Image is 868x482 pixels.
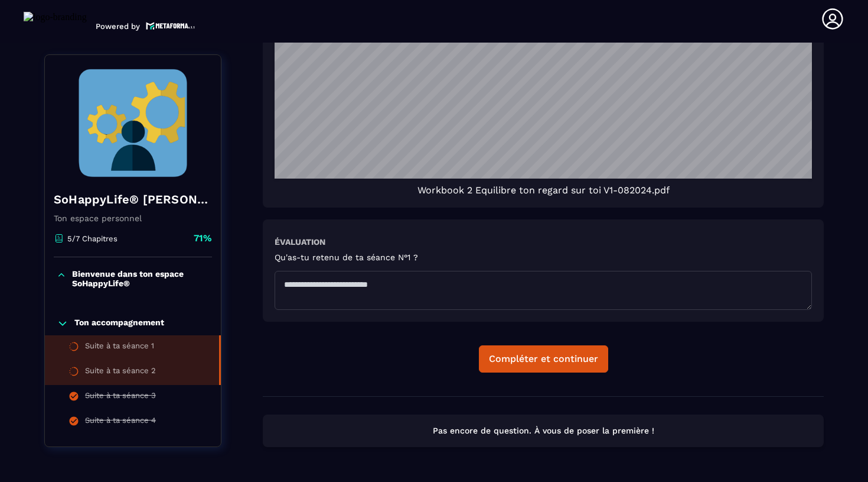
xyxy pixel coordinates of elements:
[54,213,212,223] p: Ton espace personnel
[479,345,608,373] button: Compléter et continuer
[54,191,212,208] h4: SoHappyLife® [PERSON_NAME]
[417,185,670,196] span: Workbook 2 Equilibre ton regard sur toi V1-082024.pdf
[72,269,209,288] p: Bienvenue dans ton espace SoHappyLife®
[85,341,154,354] div: Suite à ta séance 1
[85,366,156,379] div: Suite à ta séance 2
[54,64,212,182] img: banner
[275,253,418,262] h5: Qu'as-tu retenu de ta séance N°1 ?
[273,425,813,436] p: Pas encore de question. À vous de poser la première !
[146,21,195,31] img: logo
[67,234,118,243] p: 5/7 Chapitres
[85,416,156,429] div: Suite à ta séance 4
[85,391,156,404] div: Suite à ta séance 3
[194,232,212,245] p: 71%
[275,237,325,247] h6: Évaluation
[74,318,164,329] p: Ton accompagnement
[489,353,598,365] div: Compléter et continuer
[24,12,87,31] img: logo-branding
[96,22,140,31] p: Powered by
